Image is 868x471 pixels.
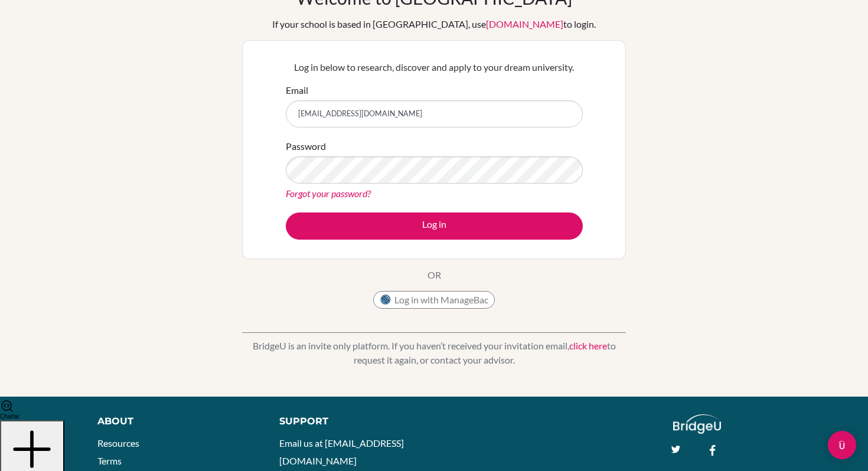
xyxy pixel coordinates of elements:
div: Support [279,414,422,429]
a: [DOMAIN_NAME] [486,18,563,30]
img: logo_white@2x-f4f0deed5e89b7ecb1c2cc34c3e3d731f90f0f143d5ea2071677605dd97b5244.png [673,414,721,434]
label: Email [286,83,308,97]
div: About [97,414,253,429]
a: Email us at [EMAIL_ADDRESS][DOMAIN_NAME] [279,437,404,466]
a: Terms [97,455,122,466]
div: Open Intercom Messenger [828,431,856,459]
p: OR [428,268,441,282]
div: If your school is based in [GEOGRAPHIC_DATA], use to login. [272,17,596,31]
p: Log in below to research, discover and apply to your dream university. [286,60,583,74]
p: BridgeU is an invite only platform. If you haven’t received your invitation email, to request it ... [242,339,626,367]
button: Log in [286,212,583,240]
a: click here [569,340,607,351]
button: Log in with ManageBac [373,291,495,309]
a: Resources [97,437,139,449]
label: Password [286,139,326,153]
a: Forgot your password? [286,188,371,199]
